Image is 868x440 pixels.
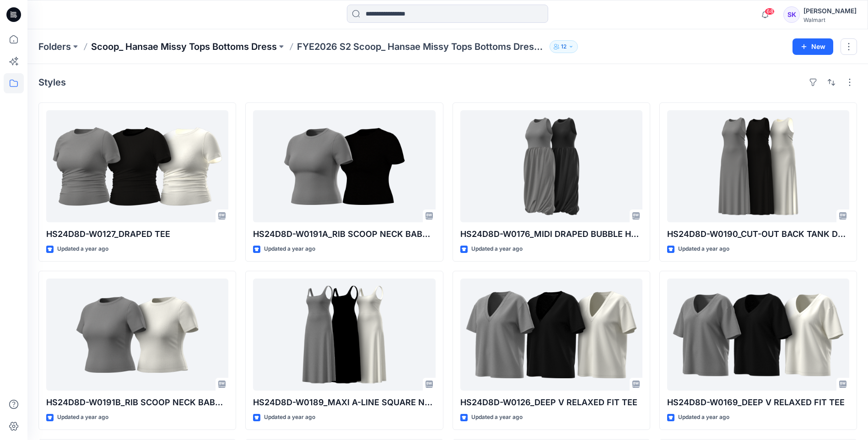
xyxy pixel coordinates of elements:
p: Updated a year ago [678,413,729,422]
a: HS24D8D-W0176_MIDI DRAPED BUBBLE HEM TANK DRESS.. [460,110,642,222]
p: Updated a year ago [678,244,729,254]
div: [PERSON_NAME] [803,5,857,16]
p: FYE2026 S2 Scoop_ Hansae Missy Tops Bottoms Dress Board [297,40,546,53]
p: HS24D8D-W0191A_RIB SCOOP NECK BABY TEE [253,228,435,241]
span: 68 [765,8,775,15]
button: 12 [550,40,578,53]
p: HS24D8D-W0176_MIDI DRAPED BUBBLE HEM TANK DRESS.. [460,228,642,241]
p: HS24D8D-W0169_DEEP V RELAXED FIT TEE [667,396,849,409]
p: Updated a year ago [264,413,315,422]
p: HS24D8D-W0127_DRAPED TEE [46,228,228,241]
a: HS24D8D-W0191A_RIB SCOOP NECK BABY TEE [253,110,435,222]
div: Walmart [803,16,857,23]
p: Updated a year ago [264,244,315,254]
p: HS24D8D-W0190_CUT-OUT BACK TANK DRESS [667,228,849,241]
p: Updated a year ago [57,413,108,422]
a: Scoop_ Hansae Missy Tops Bottoms Dress [91,40,277,53]
a: Folders [38,40,71,53]
p: Updated a year ago [57,244,108,254]
a: HS24D8D-W0189_MAXI A-LINE SQUARE NECK DRESS [253,279,435,391]
p: HS24D8D-W0191B_RIB SCOOP NECK BABY TEE [46,396,228,409]
div: SK [783,6,800,23]
a: HS24D8D-W0191B_RIB SCOOP NECK BABY TEE [46,279,228,391]
p: 12 [561,42,566,52]
p: HS24D8D-W0126_DEEP V RELAXED FIT TEE [460,396,642,409]
a: HS24D8D-W0190_CUT-OUT BACK TANK DRESS [667,110,849,222]
a: HS24D8D-W0126_DEEP V RELAXED FIT TEE [460,279,642,391]
a: HS24D8D-W0169_DEEP V RELAXED FIT TEE [667,279,849,391]
p: Updated a year ago [471,244,523,254]
p: HS24D8D-W0189_MAXI A-LINE SQUARE NECK DRESS [253,396,435,409]
a: HS24D8D-W0127_DRAPED TEE [46,110,228,222]
p: Updated a year ago [471,413,523,422]
button: New [793,38,833,55]
h4: Styles [38,77,66,88]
